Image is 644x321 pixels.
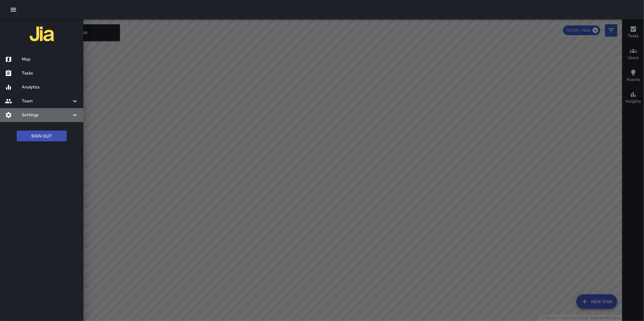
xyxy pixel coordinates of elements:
[17,131,67,142] button: Sign Out
[22,84,79,91] h6: Analytics
[22,98,71,104] h6: Team
[22,70,79,77] h6: Tasks
[30,22,54,46] img: jia-logo
[22,56,79,63] h6: Map
[22,112,71,118] h6: Settings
